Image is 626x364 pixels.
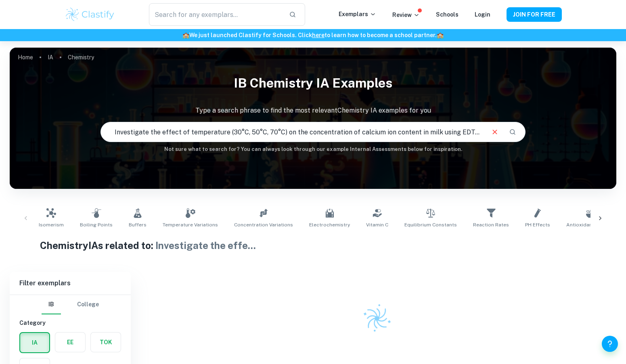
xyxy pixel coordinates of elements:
div: Filter type choice [42,295,99,314]
a: Schools [436,11,459,18]
button: EE [55,333,85,352]
button: Search [506,125,519,139]
button: Clear [487,124,502,140]
span: Equilibrium Constants [404,221,457,228]
span: Reaction Rates [473,221,509,228]
input: E.g. enthalpy of combustion, Winkler method, phosphate and temperature... [101,121,484,143]
span: Investigate the effe ... [155,240,256,251]
h1: Chemistry IAs related to: [40,238,586,253]
img: Clastify logo [65,6,116,23]
a: here [312,32,325,38]
span: Isomerism [39,221,64,228]
span: pH Effects [525,221,550,228]
span: Temperature Variations [163,221,218,228]
span: Antioxidant Content [566,221,614,228]
span: Electrochemistry [309,221,350,228]
p: Review [392,10,420,19]
span: Boiling Points [80,221,113,228]
a: Home [18,52,33,63]
button: Help and Feedback [602,336,618,352]
h6: Category [19,318,121,327]
button: IB [42,295,61,314]
button: College [77,295,99,314]
button: TOK [91,333,121,352]
a: Login [475,11,490,18]
h6: We just launched Clastify for Schools. Click to learn how to become a school partner. [2,31,624,40]
h6: Filter exemplars [10,272,131,295]
span: 🏫 [182,32,189,38]
p: Chemistry [68,53,94,62]
button: IA [20,333,49,352]
h1: IB Chemistry IA examples [10,70,616,96]
p: Type a search phrase to find the most relevant Chemistry IA examples for you [10,106,616,115]
span: 🏫 [437,32,444,38]
h6: Not sure what to search for? You can always look through our example Internal Assessments below f... [10,145,616,153]
span: Concentration Variations [234,221,293,228]
span: Vitamin C [366,221,388,228]
img: Clastify logo [357,299,396,338]
span: Buffers [129,221,147,228]
input: Search for any exemplars... [149,3,282,26]
button: JOIN FOR FREE [507,7,562,22]
a: IA [48,52,53,63]
p: Exemplars [339,10,376,19]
